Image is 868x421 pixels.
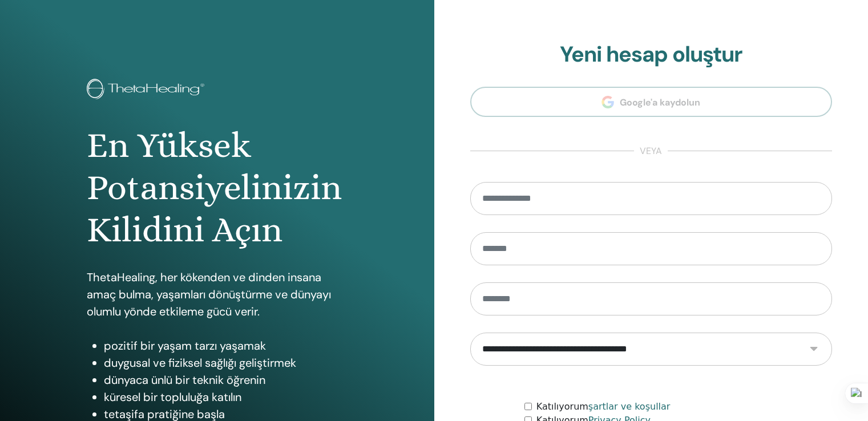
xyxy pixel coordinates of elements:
a: şartlar ve koşullar [588,401,671,412]
h1: En Yüksek Potansiyelinizin Kilidini Açın [87,124,348,252]
p: ThetaHealing, her kökenden ve dinden insana amaç bulma, yaşamları dönüştürme ve dünyayı olumlu yö... [87,269,348,320]
label: Katılıyorum [536,400,671,414]
span: veya [634,144,668,158]
li: duygusal ve fiziksel sağlığı geliştirmek [104,354,348,371]
li: küresel bir topluluğa katılın [104,388,348,406]
li: pozitif bir yaşam tarzı yaşamak [104,337,348,354]
li: dünyaca ünlü bir teknik öğrenin [104,371,348,388]
h2: Yeni hesap oluştur [470,42,833,68]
